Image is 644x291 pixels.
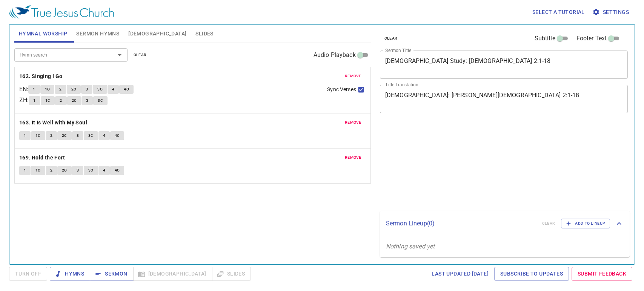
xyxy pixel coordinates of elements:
iframe: from-child [377,121,579,208]
button: 2C [57,166,72,175]
span: Hymns [56,269,84,279]
button: 2 [46,131,57,140]
span: clear [384,35,398,42]
span: 3 [77,167,79,174]
p: ZH : [19,96,29,105]
span: Last updated [DATE] [432,269,489,279]
button: clear [129,51,151,60]
button: Settings [591,5,632,19]
p: Sermon Lineup ( 0 ) [386,219,536,228]
button: 3C [93,96,108,105]
textarea: [DEMOGRAPHIC_DATA]: [PERSON_NAME][DEMOGRAPHIC_DATA] 2:1-18 [385,92,623,106]
button: Add to Lineup [561,219,610,228]
span: 2C [62,132,67,139]
span: 4C [115,167,120,174]
span: 3 [86,86,88,93]
span: 1C [45,97,51,104]
b: 169. Hold the Fort [19,153,65,162]
a: Last updated [DATE] [429,267,492,281]
span: 3 [86,97,88,104]
span: 2C [71,86,77,93]
span: remove [345,119,361,126]
button: 162. Singing I Go [19,72,64,81]
span: 1C [35,132,41,139]
button: 3 [72,166,83,175]
button: 2C [67,96,81,105]
button: 4C [110,131,124,140]
button: 4 [108,85,119,94]
button: Open [114,50,125,60]
button: 3C [84,166,98,175]
span: clear [134,52,147,58]
span: 3C [98,97,103,104]
span: Sync Verses [327,86,356,93]
span: Hymnal Worship [19,29,68,38]
b: 163. It Is Well with My Soul [19,118,87,127]
button: 4C [110,166,124,175]
span: 2C [72,97,77,104]
button: 2 [46,166,57,175]
button: 1C [41,96,55,105]
button: 1 [28,85,40,94]
span: 2 [50,167,52,174]
span: 3C [88,167,94,174]
button: 3 [81,85,92,94]
button: 1 [19,166,31,175]
span: remove [345,73,361,80]
span: 3C [88,132,94,139]
button: 3 [81,96,93,105]
span: Footer Text [576,34,607,43]
span: 1C [45,86,50,93]
span: 1 [24,132,26,139]
button: 1C [40,85,55,94]
span: 4 [112,86,114,93]
button: 4 [98,166,110,175]
a: Submit Feedback [572,267,632,281]
span: 2 [59,86,61,93]
i: Nothing saved yet [386,243,435,250]
span: Subscribe to Updates [500,269,563,279]
span: 3C [97,86,103,93]
span: 1C [35,167,41,174]
button: 1 [29,96,40,105]
p: EN : [19,85,28,94]
span: Sermon Hymns [76,29,119,38]
button: clear [380,34,402,43]
span: 1 [33,86,35,93]
span: 4 [103,132,105,139]
div: Sermon Lineup(0)clearAdd to Lineup [380,211,630,236]
button: 3C [93,85,107,94]
span: [DEMOGRAPHIC_DATA] [128,29,186,38]
button: Select a tutorial [529,5,588,19]
a: Subscribe to Updates [494,267,569,281]
span: Audio Playback [314,51,356,60]
button: 169. Hold the Fort [19,153,66,162]
button: 3 [72,131,83,140]
b: 162. Singing I Go [19,72,63,81]
span: remove [345,154,361,161]
button: 3C [84,131,98,140]
span: 4C [115,132,120,139]
button: 4 [98,131,110,140]
span: 1 [33,97,35,104]
button: 2 [55,96,66,105]
button: 1C [31,166,45,175]
span: 2 [50,132,52,139]
button: 4C [119,85,134,94]
span: 3 [77,132,79,139]
button: 2C [67,85,81,94]
span: Add to Lineup [566,220,605,227]
span: 2C [62,167,67,174]
button: 1 [19,131,31,140]
button: remove [340,72,366,81]
button: remove [340,153,366,162]
button: remove [340,118,366,127]
span: 2 [60,97,62,104]
button: Sermon [90,267,133,281]
span: Settings [594,8,629,17]
span: Submit Feedback [578,269,626,279]
button: Hymns [50,267,90,281]
button: 163. It Is Well with My Soul [19,118,89,127]
img: True Jesus Church [9,5,114,19]
span: Slides [195,29,213,38]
